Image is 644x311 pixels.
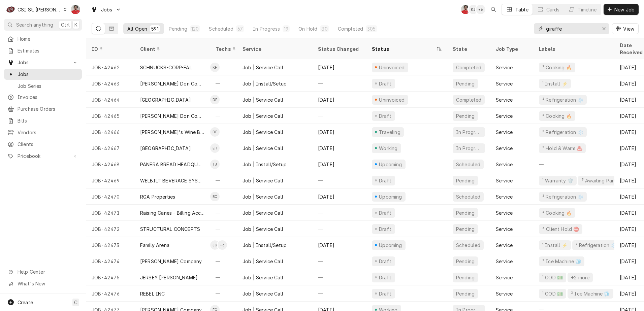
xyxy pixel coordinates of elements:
[243,80,287,87] div: Job | Install/Setup
[140,45,203,53] div: Client
[18,94,78,101] span: Invoices
[86,205,135,221] div: JOB-42471
[496,193,513,200] div: Service
[243,209,283,216] div: Job | Service Call
[140,226,200,233] div: STRUCTURAL CONCEPTS
[4,115,82,126] a: Bills
[570,290,610,297] div: ² Ice Machine 🧊
[455,226,475,233] div: Pending
[542,193,584,200] div: ² Refrigeration ❄️
[18,105,78,112] span: Purchase Orders
[378,193,403,200] div: Upcoming
[18,71,78,78] span: Jobs
[86,156,135,172] div: JOB-42468
[6,5,15,14] div: C
[4,103,82,114] a: Purchase Orders
[496,80,513,87] div: Service
[210,160,220,169] div: Trevor Johnson's Avatar
[18,280,78,287] span: What's New
[243,112,283,119] div: Job | Service Call
[455,80,475,87] div: Pending
[612,23,639,34] button: View
[18,82,78,90] span: Job Series
[455,290,475,297] div: Pending
[378,96,406,103] div: Uninvoiced
[74,21,77,28] span: K
[321,25,327,32] div: 80
[455,64,482,71] div: Completed
[210,75,237,92] div: —
[313,156,366,172] div: [DATE]
[140,290,165,297] div: REBEL INC
[210,240,220,250] div: Jeff George's Avatar
[455,193,481,200] div: Scheduled
[313,237,366,253] div: [DATE]
[140,177,205,184] div: WELBILT BEVERAGE SYSTEMS
[378,226,392,233] div: Draft
[243,193,283,200] div: Job | Service Call
[210,143,220,153] div: Erick Hudgens's Avatar
[86,188,135,205] div: JOB-42470
[4,33,82,44] a: Home
[16,21,53,28] span: Search anything
[496,226,513,233] div: Service
[210,160,220,169] div: TJ
[496,96,513,103] div: Service
[4,69,82,80] a: Jobs
[18,6,61,13] div: CSI St. [PERSON_NAME]
[140,161,205,168] div: PANERA BREAD HEADQUARTERS
[542,226,580,233] div: ³ Client Hold ⛔️
[546,23,597,34] input: Keyword search
[140,193,175,200] div: RGA Properties
[18,141,78,148] span: Clients
[453,45,485,53] div: State
[313,269,366,285] div: —
[455,112,475,119] div: Pending
[86,269,135,285] div: JOB-42475
[71,5,80,14] div: Nicholas Faubert's Avatar
[367,25,376,32] div: 305
[101,6,112,13] span: Jobs
[542,242,568,249] div: ¹ Install ⚡️
[604,4,639,15] button: New Job
[469,5,478,14] div: KJ
[539,45,609,53] div: Labels
[378,64,406,71] div: Uninvoiced
[243,161,287,168] div: Job | Install/Setup
[378,258,392,265] div: Draft
[455,129,482,136] div: In Progress
[313,188,366,205] div: [DATE]
[210,253,237,269] div: —
[210,240,220,250] div: JG
[496,129,513,136] div: Service
[210,63,220,72] div: Kevin Floyd's Avatar
[169,25,187,32] div: Pending
[496,290,513,297] div: Service
[542,290,563,297] div: ¹ COD 💵
[496,242,513,249] div: Service
[455,209,475,216] div: Pending
[243,45,306,53] div: Service
[313,92,366,108] div: [DATE]
[4,45,82,56] a: Estimates
[455,161,481,168] div: Scheduled
[581,177,626,184] div: ³ Awaiting Parts 🚚
[496,177,513,184] div: Service
[542,112,573,119] div: ² Cooking 🔥
[622,25,636,32] span: View
[210,285,237,302] div: —
[209,25,233,32] div: Scheduled
[4,127,82,138] a: Vendors
[613,6,636,13] span: New Job
[461,5,470,14] div: Nicholas Faubert's Avatar
[4,266,82,277] a: Go to Help Center
[378,242,403,249] div: Upcoming
[542,64,573,71] div: ² Cooking 🔥
[496,274,513,281] div: Service
[542,177,574,184] div: ¹ Warranty 🛡️
[18,152,68,160] span: Pricebook
[6,5,15,14] div: CSI St. Louis's Avatar
[140,145,191,152] div: [GEOGRAPHIC_DATA]
[243,242,287,249] div: Job | Install/Setup
[140,96,191,103] div: [GEOGRAPHIC_DATA]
